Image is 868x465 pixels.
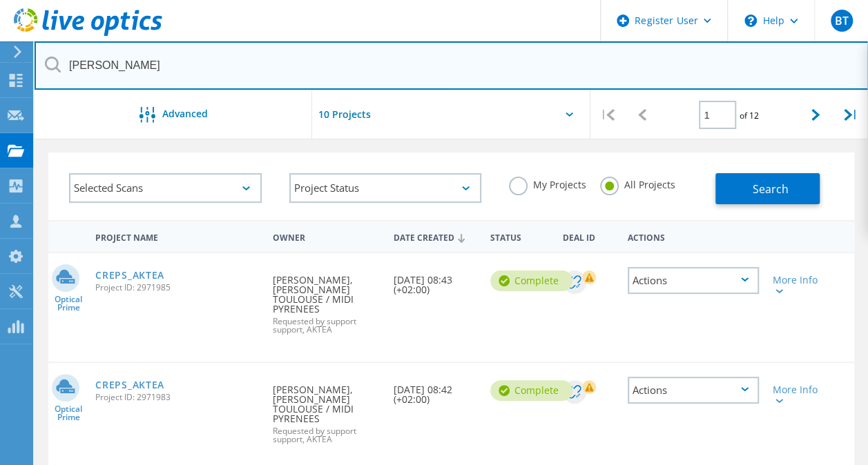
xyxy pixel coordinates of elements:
div: [PERSON_NAME], [PERSON_NAME] TOULOUSE / MIDI PYRENEES [266,253,387,348]
div: Complete [490,380,572,401]
span: Project ID: 2971983 [95,393,259,402]
svg: \n [744,14,757,27]
div: Project Name [88,224,266,249]
span: Project ID: 2971985 [95,284,259,292]
div: Actions [621,224,766,249]
span: BT [834,15,848,26]
a: CREPS_AKTEA [95,380,164,390]
span: Advanced [162,109,208,119]
label: All Projects [600,177,675,190]
span: Optical Prime [48,295,88,312]
label: My Projects [509,177,586,190]
div: Date Created [387,224,483,250]
span: Optical Prime [48,405,88,422]
div: Actions [628,377,759,404]
div: [DATE] 08:43 (+02:00) [387,253,483,308]
span: Search [752,181,788,197]
div: Selected Scans [69,173,262,203]
div: More Info [773,385,823,404]
a: Live Optics Dashboard [14,29,162,39]
div: Owner [266,224,387,249]
div: [PERSON_NAME], [PERSON_NAME] TOULOUSE / MIDI PYRENEES [266,363,387,457]
div: | [590,90,625,139]
span: of 12 [740,110,759,121]
div: [DATE] 08:42 (+02:00) [387,363,483,418]
div: Deal Id [556,224,620,249]
span: Requested by support support, AKTEA [273,317,380,334]
span: Requested by support support, AKTEA [273,427,380,444]
div: Project Status [289,173,482,203]
button: Search [715,173,820,204]
div: Status [483,224,556,249]
a: CREPS_AKTEA [95,270,164,280]
div: Actions [628,267,759,294]
div: | [833,90,868,139]
div: More Info [773,275,823,295]
div: Complete [490,270,572,291]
